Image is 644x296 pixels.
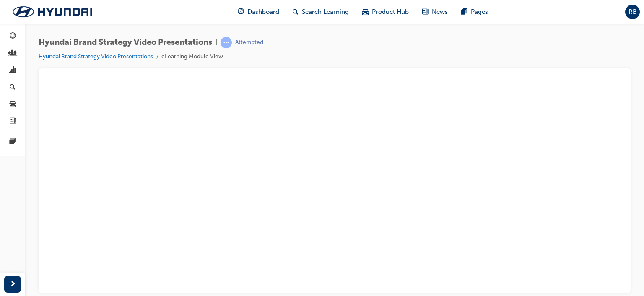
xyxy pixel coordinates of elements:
[461,7,467,17] span: pages-icon
[231,3,286,21] a: guage-iconDashboard
[10,138,16,145] span: pages-icon
[454,3,495,21] a: pages-iconPages
[302,7,349,17] span: Search Learning
[10,101,16,108] span: car-icon
[238,7,244,17] span: guage-icon
[293,7,299,17] span: search-icon
[161,52,223,62] li: eLearning Module View
[10,67,16,74] span: chart-icon
[422,7,428,17] span: news-icon
[10,50,16,57] span: people-icon
[39,53,153,60] a: Hyundai Brand Strategy Video Presentations
[362,7,369,17] span: car-icon
[10,118,16,125] span: news-icon
[625,5,640,19] button: RB
[286,3,356,21] a: search-iconSearch Learning
[471,7,488,17] span: Pages
[221,37,232,48] span: learningRecordVerb_ATTEMPT-icon
[235,39,263,47] div: Attempted
[356,3,415,21] a: car-iconProduct Hub
[216,38,217,47] span: |
[372,7,409,17] span: Product Hub
[628,7,637,17] span: RB
[415,3,454,21] a: news-iconNews
[4,3,101,21] img: Trak
[432,7,448,17] span: News
[10,279,16,290] span: next-icon
[39,38,212,47] span: Hyundai Brand Strategy Video Presentations
[10,33,16,40] span: guage-icon
[247,7,279,17] span: Dashboard
[10,84,16,91] span: search-icon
